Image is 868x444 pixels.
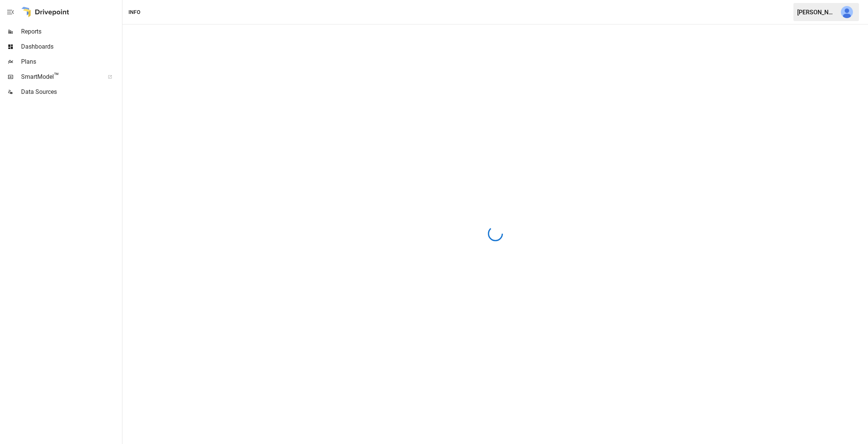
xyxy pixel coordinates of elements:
span: SmartModel [21,72,99,81]
button: Will Gahagan [836,2,857,23]
div: [PERSON_NAME] [797,9,836,16]
span: ™ [54,71,59,81]
span: Dashboards [21,42,121,51]
span: Plans [21,57,121,66]
img: Will Gahagan [841,6,853,18]
span: Reports [21,27,121,36]
span: Data Sources [21,87,121,96]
